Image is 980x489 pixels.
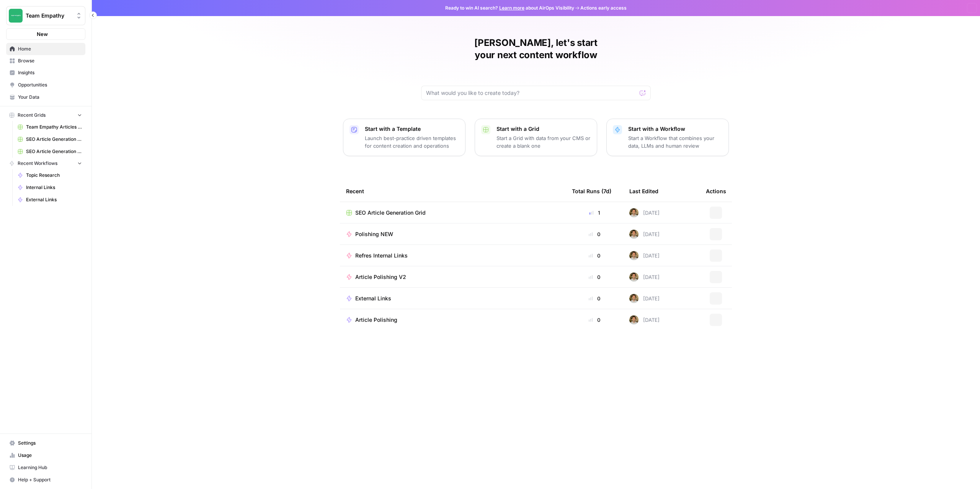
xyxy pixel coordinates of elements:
span: Your Data [18,94,82,101]
span: SEO Article Generation Grid (Cropin) [26,136,82,143]
span: Settings [18,440,82,447]
span: Topic Research [26,172,82,179]
span: Article Polishing V2 [355,273,406,281]
a: Usage [6,449,85,461]
span: Browse [18,57,82,64]
span: New [37,30,48,38]
a: SEO Article Generation Grid (Cropin) [14,133,85,145]
button: Help + Support [6,474,85,486]
img: Team Empathy Logo [9,9,23,23]
a: Browse [6,55,85,67]
button: Workspace: Team Empathy [6,6,85,25]
span: Recent Workflows [18,160,57,167]
span: Recent Grids [18,112,46,119]
span: External Links [26,196,82,203]
input: What would you like to create today? [426,89,637,97]
h1: [PERSON_NAME], let's start your next content workflow [421,37,651,61]
a: Polishing NEW [346,230,560,238]
a: Your Data [6,91,85,103]
span: Usage [18,452,82,459]
a: External Links [346,295,560,302]
a: SEO Article Generation Grid - Access Quest [14,145,85,158]
button: Start with a GridStart a Grid with data from your CMS or create a blank one [475,119,597,156]
a: Article Polishing V2 [346,273,560,281]
a: Refres Internal Links [346,252,560,259]
p: Start a Grid with data from your CMS or create a blank one [497,134,591,150]
p: Launch best-practice driven templates for content creation and operations [365,134,459,150]
img: 9peqd3ak2lieyojmlm10uxo82l57 [629,230,639,239]
p: Start a Workflow that combines your data, LLMs and human review [628,134,722,150]
div: [DATE] [629,294,660,303]
span: Refres Internal Links [355,252,408,259]
a: SEO Article Generation Grid [346,209,560,217]
div: 0 [572,273,617,281]
div: 0 [572,295,617,302]
a: Learn more [499,5,524,11]
div: 0 [572,316,617,324]
div: [DATE] [629,230,660,239]
a: Internal Links [14,181,85,194]
div: 0 [572,230,617,238]
div: Actions [706,181,726,202]
div: 1 [572,209,617,217]
div: Last Edited [629,181,658,202]
div: 0 [572,252,617,259]
span: Team Empathy [26,12,72,20]
img: 9peqd3ak2lieyojmlm10uxo82l57 [629,251,639,260]
a: Learning Hub [6,461,85,474]
a: External Links [14,194,85,206]
a: Insights [6,67,85,79]
span: Actions early access [580,5,627,11]
div: [DATE] [629,251,660,260]
button: Recent Grids [6,109,85,121]
a: Team Empathy Articles Refresh Grid [14,121,85,133]
span: Help + Support [18,476,82,483]
span: Polishing NEW [355,230,393,238]
img: 9peqd3ak2lieyojmlm10uxo82l57 [629,272,639,282]
span: SEO Article Generation Grid [355,209,426,217]
span: Learning Hub [18,464,82,471]
img: 9peqd3ak2lieyojmlm10uxo82l57 [629,208,639,217]
p: Start with a Template [365,125,459,133]
a: Article Polishing [346,316,560,324]
a: Opportunities [6,79,85,91]
button: New [6,28,85,40]
a: Home [6,43,85,55]
span: Insights [18,69,82,76]
div: [DATE] [629,208,660,217]
span: Team Empathy Articles Refresh Grid [26,124,82,130]
p: Start with a Workflow [628,125,722,133]
span: SEO Article Generation Grid - Access Quest [26,148,82,155]
span: Home [18,46,82,52]
span: Article Polishing [355,316,397,324]
div: Recent [346,181,560,202]
div: [DATE] [629,272,660,282]
span: Internal Links [26,184,82,191]
img: 9peqd3ak2lieyojmlm10uxo82l57 [629,315,639,324]
span: Ready to win AI search? about AirOps Visibility [445,5,574,11]
button: Recent Workflows [6,158,85,169]
button: Start with a WorkflowStart a Workflow that combines your data, LLMs and human review [606,119,729,156]
div: Total Runs (7d) [572,181,611,202]
button: Start with a TemplateLaunch best-practice driven templates for content creation and operations [343,119,465,156]
div: [DATE] [629,315,660,324]
span: Opportunities [18,81,82,88]
a: Topic Research [14,169,85,181]
span: External Links [355,295,391,302]
img: 9peqd3ak2lieyojmlm10uxo82l57 [629,294,639,303]
p: Start with a Grid [497,125,591,133]
a: Settings [6,437,85,449]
